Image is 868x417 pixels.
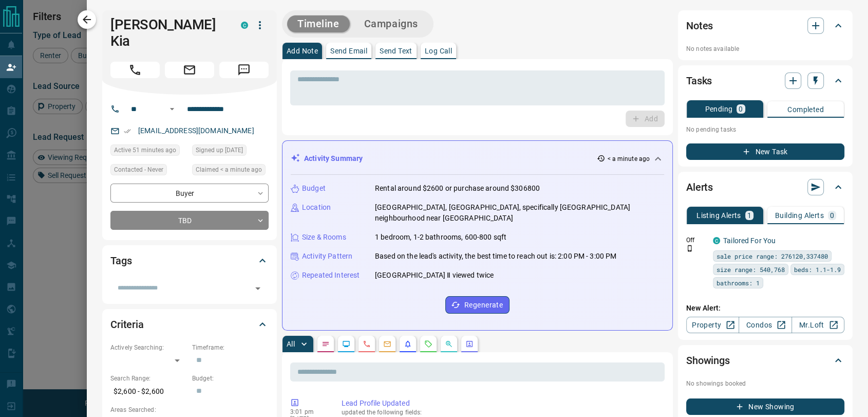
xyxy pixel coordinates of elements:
[404,340,412,348] svg: Listing Alerts
[723,237,776,245] a: Tailored For You
[375,251,616,262] p: Based on the lead's activity, the best time to reach out is: 2:00 PM - 3:00 PM
[424,340,432,348] svg: Requests
[302,232,346,243] p: Size & Rooms
[302,270,360,281] p: Repeated Interest
[342,398,661,409] p: Lead Profile Updated
[287,15,350,32] button: Timeline
[251,281,265,296] button: Open
[110,252,131,269] h2: Tags
[166,103,178,115] button: Open
[287,340,295,348] p: All
[196,145,243,155] span: Signed up [DATE]
[445,340,453,348] svg: Opportunities
[110,144,187,159] div: Mon Oct 13 2025
[686,317,739,333] a: Property
[465,340,474,348] svg: Agent Actions
[686,303,844,314] p: New Alert:
[114,165,163,175] span: Contacted - Never
[110,62,160,78] span: Call
[114,145,176,155] span: Active 51 minutes ago
[375,270,494,281] p: [GEOGRAPHIC_DATA] Ⅱ viewed twice
[192,343,269,352] p: Timeframe:
[342,409,661,416] p: updated the following fields:
[716,278,760,288] span: bathrooms: 1
[110,248,269,273] div: Tags
[686,235,707,245] p: Off
[686,245,693,252] svg: Push Notification Only
[375,183,540,194] p: Rental around $2600 or purchase around $306800
[686,352,730,369] h2: Showings
[138,126,254,135] a: [EMAIL_ADDRESS][DOMAIN_NAME]
[110,211,269,230] div: TBD
[192,144,269,159] div: Mon Jul 29 2024
[110,374,187,383] p: Search Range:
[192,164,269,178] div: Mon Oct 13 2025
[739,105,743,113] p: 0
[713,237,720,244] div: condos.ca
[110,343,187,352] p: Actively Searching:
[290,408,326,415] p: 3:01 pm
[165,62,214,78] span: Email
[124,128,131,135] svg: Email Verified
[302,183,326,194] p: Budget
[354,15,428,32] button: Campaigns
[363,340,371,348] svg: Calls
[686,179,713,195] h2: Alerts
[302,251,352,262] p: Activity Pattern
[322,340,330,348] svg: Notes
[375,232,506,243] p: 1 bedroom, 1-2 bathrooms, 600-800 sqft
[380,47,412,55] p: Send Text
[330,47,367,55] p: Send Email
[219,62,269,78] span: Message
[830,212,834,219] p: 0
[110,184,269,203] div: Buyer
[716,264,785,275] span: size range: 540,768
[302,202,331,213] p: Location
[686,398,844,415] button: New Showing
[110,383,187,400] p: $2,600 - $2,600
[747,212,751,219] p: 1
[705,105,732,113] p: Pending
[686,17,713,34] h2: Notes
[607,154,650,164] p: < a minute ago
[686,122,844,137] p: No pending tasks
[304,153,363,164] p: Activity Summary
[686,13,844,38] div: Notes
[791,317,844,333] a: Mr.Loft
[445,296,510,314] button: Regenerate
[794,264,841,275] span: beds: 1.1-1.9
[686,175,844,200] div: Alerts
[342,340,350,348] svg: Lead Browsing Activity
[110,16,225,49] h1: [PERSON_NAME] Kia
[775,212,824,219] p: Building Alerts
[291,149,664,168] div: Activity Summary< a minute ago
[696,212,741,219] p: Listing Alerts
[110,312,269,337] div: Criteria
[686,379,844,388] p: No showings booked
[375,202,664,224] p: [GEOGRAPHIC_DATA], [GEOGRAPHIC_DATA], specifically [GEOGRAPHIC_DATA] neighbourhood near [GEOGRAPH...
[241,22,248,29] div: condos.ca
[686,68,844,93] div: Tasks
[739,317,791,333] a: Condos
[686,143,844,160] button: New Task
[196,165,262,175] span: Claimed < a minute ago
[383,340,391,348] svg: Emails
[686,44,844,53] p: No notes available
[110,316,144,333] h2: Criteria
[425,47,452,55] p: Log Call
[686,72,712,89] h2: Tasks
[787,106,824,113] p: Completed
[110,405,269,414] p: Areas Searched:
[192,374,269,383] p: Budget:
[686,348,844,373] div: Showings
[287,47,318,55] p: Add Note
[716,251,828,261] span: sale price range: 276120,337480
